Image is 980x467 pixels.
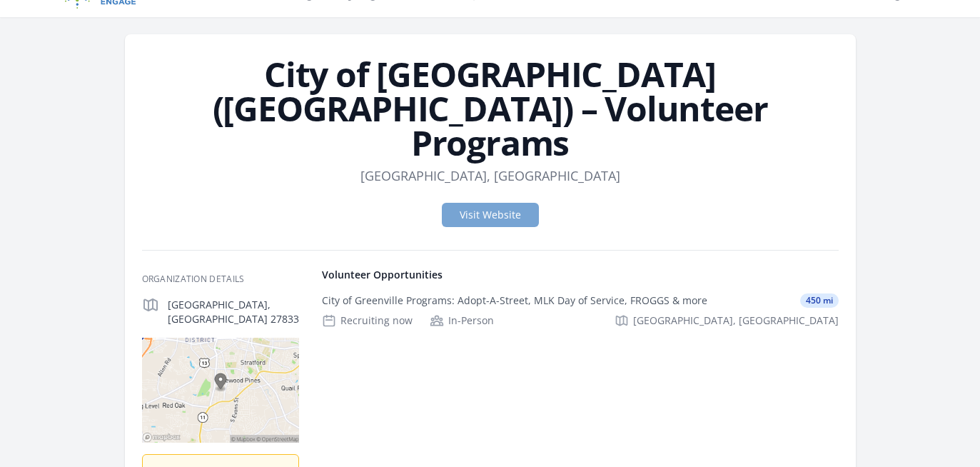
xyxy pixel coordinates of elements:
dd: [GEOGRAPHIC_DATA], [GEOGRAPHIC_DATA] [360,166,620,186]
span: 450 mi [800,293,839,308]
a: City of Greenville Programs: Adopt-A-Street, MLK Day of Service, FROGGS & more 450 mi Recruiting ... [316,282,844,339]
div: In-Person [430,313,494,328]
p: [GEOGRAPHIC_DATA], [GEOGRAPHIC_DATA] 27833 [168,298,299,326]
h4: Volunteer Opportunities [322,268,839,282]
div: City of Greenville Programs: Adopt-A-Street, MLK Day of Service, FROGGS & more [322,293,707,308]
h3: Organization Details [142,273,299,285]
a: Visit Website [442,203,539,227]
h1: City of [GEOGRAPHIC_DATA] ([GEOGRAPHIC_DATA]) – Volunteer Programs [142,57,839,160]
span: [GEOGRAPHIC_DATA], [GEOGRAPHIC_DATA] [633,313,839,328]
img: Map [142,338,299,443]
div: Recruiting now [322,313,413,328]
